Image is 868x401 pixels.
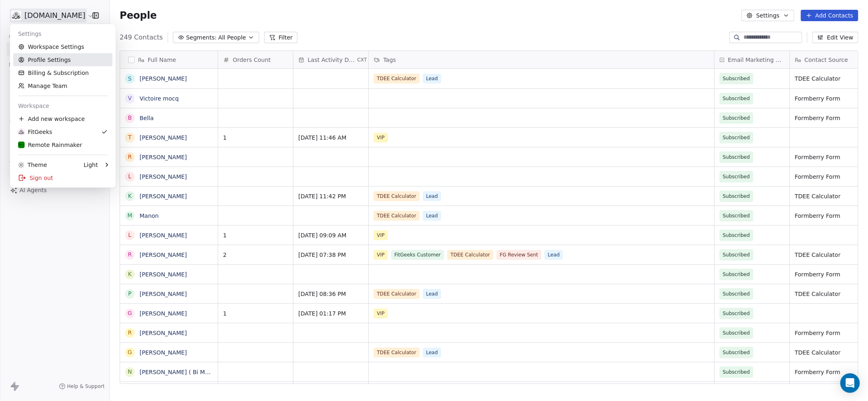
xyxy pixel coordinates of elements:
div: Remote Rainmaker [18,141,82,149]
div: Theme [18,161,47,169]
div: Settings [13,27,112,40]
a: Profile Settings [13,53,112,66]
div: Workspace [13,99,112,112]
div: Domain Overview [31,48,73,53]
a: Billing & Subscription [13,66,112,79]
a: Workspace Settings [13,40,112,53]
div: v 4.0.25 [23,13,40,20]
img: logo_orange.svg [13,13,20,20]
div: Domain: [DOMAIN_NAME] [21,21,90,28]
img: 1000.jpg [18,129,24,135]
div: FitGeeks [18,128,52,136]
div: Keywords by Traffic [90,48,137,53]
div: Sign out [13,171,112,184]
img: tab_keywords_by_traffic_grey.svg [81,47,87,54]
img: website_grey.svg [13,21,20,28]
div: Add new workspace [13,112,112,125]
a: Manage Team [13,79,112,92]
img: tab_domain_overview_orange.svg [22,47,28,54]
div: Light [83,161,98,169]
img: RR%20Logo%20%20Black%20(2).png [18,142,24,148]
